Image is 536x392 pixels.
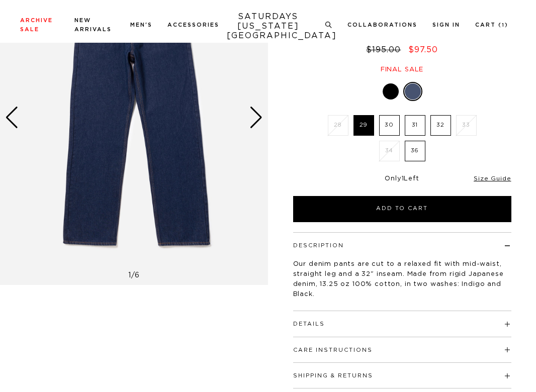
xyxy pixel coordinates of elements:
[293,243,344,248] button: Description
[292,65,513,74] div: Final sale
[408,46,438,54] span: $97.50
[432,22,460,28] a: Sign In
[74,18,112,32] a: New Arrivals
[430,115,451,136] label: 32
[502,23,505,28] small: 1
[293,196,511,222] button: Add to Cart
[227,12,310,41] a: SATURDAYS[US_STATE][GEOGRAPHIC_DATA]
[293,259,511,300] p: Our denim pants are cut to a relaxed fit with mid-waist, straight leg and a 32" inseam. Made from...
[402,175,404,182] span: 1
[293,347,373,353] button: Care Instructions
[130,22,152,28] a: Men's
[249,107,263,129] div: Next slide
[405,141,425,161] label: 36
[135,272,140,279] span: 6
[366,46,405,54] del: $195.00
[5,107,19,129] div: Previous slide
[379,115,400,136] label: 30
[347,22,417,28] a: Collaborations
[293,373,373,378] button: Shipping & Returns
[128,272,131,279] span: 1
[353,115,374,136] label: 29
[293,175,511,183] div: Only Left
[405,115,425,136] label: 31
[20,18,53,32] a: Archive Sale
[167,22,219,28] a: Accessories
[474,175,511,181] a: Size Guide
[293,321,325,327] button: Details
[475,22,508,28] a: Cart (1)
